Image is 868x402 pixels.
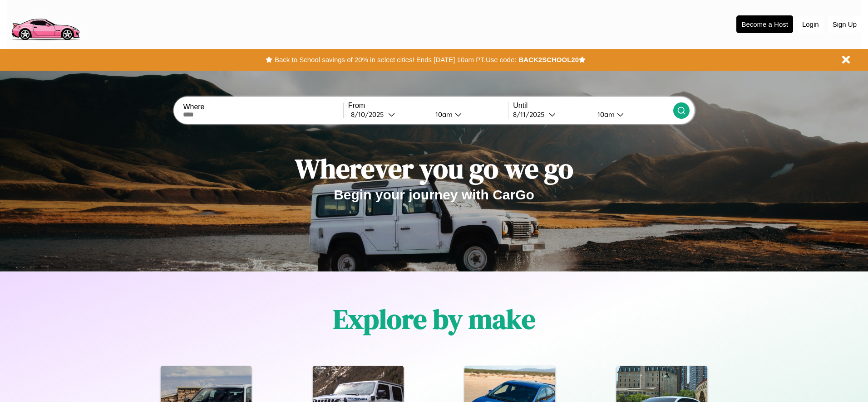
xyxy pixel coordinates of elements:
img: logo [7,5,84,43]
label: Until [513,102,673,110]
div: 10am [593,110,617,119]
div: 10am [431,110,455,119]
label: From [348,102,508,110]
b: BACK2SCHOOL20 [518,56,579,63]
button: 8/10/2025 [348,110,428,119]
button: Back to School savings of 20% in select cities! Ends [DATE] 10am PT.Use code: [272,53,518,66]
button: 10am [428,110,508,119]
button: 10am [590,110,673,119]
h1: Explore by make [333,300,535,338]
div: 8 / 11 / 2025 [513,110,549,119]
label: Where [183,103,343,111]
button: Sign Up [828,16,861,33]
div: 8 / 10 / 2025 [351,110,388,119]
button: Become a Host [736,15,793,33]
button: Login [798,16,824,33]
